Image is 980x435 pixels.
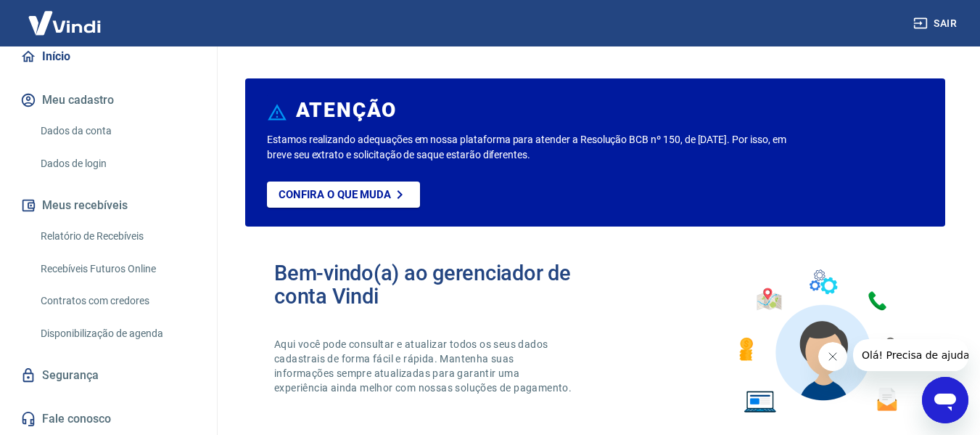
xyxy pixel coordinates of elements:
iframe: Botão para abrir a janela de mensagens [922,377,968,423]
span: Olá! Precisa de ajuda? [9,10,122,22]
a: Dados da conta [35,116,199,146]
h6: ATENÇÃO [296,103,397,118]
p: Confira o que muda [279,188,391,201]
a: Fale conosco [17,403,199,435]
a: Relatório de Recebíveis [35,221,199,251]
p: Estamos realizando adequações em nossa plataforma para atender a Resolução BCB nº 150, de [DATE].... [267,132,792,163]
a: Contratos com credores [35,286,199,316]
iframe: Mensagem da empresa [853,339,968,371]
a: Confira o que muda [267,182,420,208]
h2: Bem-vindo(a) ao gerenciador de conta Vindi [274,261,596,308]
button: Meus recebíveis [17,190,199,221]
button: Sair [910,10,963,37]
img: Imagem de um avatar masculino com diversos icones exemplificando as funcionalidades do gerenciado... [726,261,916,422]
a: Disponibilização de agenda [35,319,199,349]
iframe: Fechar mensagem [818,342,847,371]
a: Início [17,41,199,73]
a: Recebíveis Futuros Online [35,254,199,284]
a: Segurança [17,359,199,391]
a: Dados de login [35,149,199,179]
button: Meu cadastro [17,84,199,116]
img: Vindi [17,1,112,45]
p: Aqui você pode consultar e atualizar todos os seus dados cadastrais de forma fácil e rápida. Mant... [274,337,575,395]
